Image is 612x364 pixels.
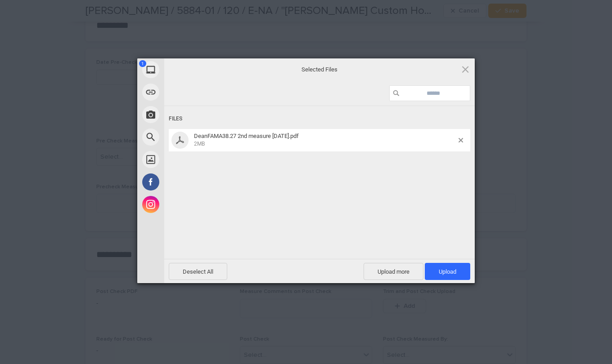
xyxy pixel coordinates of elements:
span: Upload more [364,263,423,280]
div: Unsplash [137,148,245,171]
span: Click here or hit ESC to close picker [460,64,470,74]
span: 1 [139,60,146,67]
span: Upload [425,263,470,280]
span: Upload [439,268,456,275]
span: Selected Files [229,66,409,74]
div: Link (URL) [137,81,245,103]
span: DeanFAMA38.27 2nd measure [DATE].pdf [194,133,299,139]
span: DeanFAMA38.27 2nd measure 9-18-25.pdf [191,133,459,147]
span: 2MB [194,141,205,147]
div: Instagram [137,193,245,216]
div: Facebook [137,171,245,193]
div: Take Photo [137,103,245,126]
div: Web Search [137,126,245,148]
div: Files [169,111,470,127]
div: My Device [137,58,245,81]
span: Deselect All [169,263,227,280]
